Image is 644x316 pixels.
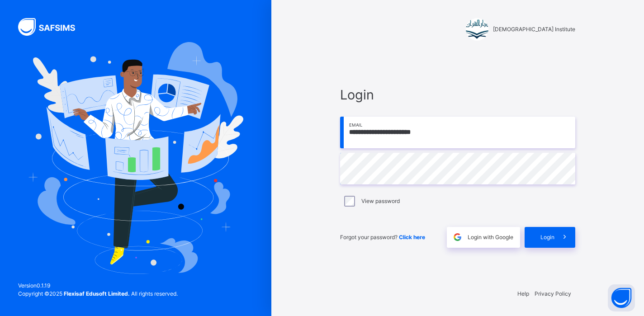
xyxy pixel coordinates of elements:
span: Login with Google [468,233,513,241]
span: [DEMOGRAPHIC_DATA] Institute [493,25,575,33]
img: SAFSIMS Logo [18,18,86,36]
span: Version 0.1.19 [18,282,178,290]
span: Login [340,85,575,104]
span: Forgot your password? [340,234,425,241]
a: Privacy Policy [535,290,571,297]
a: Click here [399,234,425,241]
strong: Flexisaf Edusoft Limited. [64,290,130,297]
img: google.396cfc9801f0270233282035f929180a.svg [452,232,463,242]
span: Copyright © 2025 All rights reserved. [18,290,178,297]
img: Hero Image [28,42,243,274]
span: Login [540,233,554,241]
button: Open asap [608,284,635,311]
label: View password [361,197,400,205]
a: Help [517,290,529,297]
